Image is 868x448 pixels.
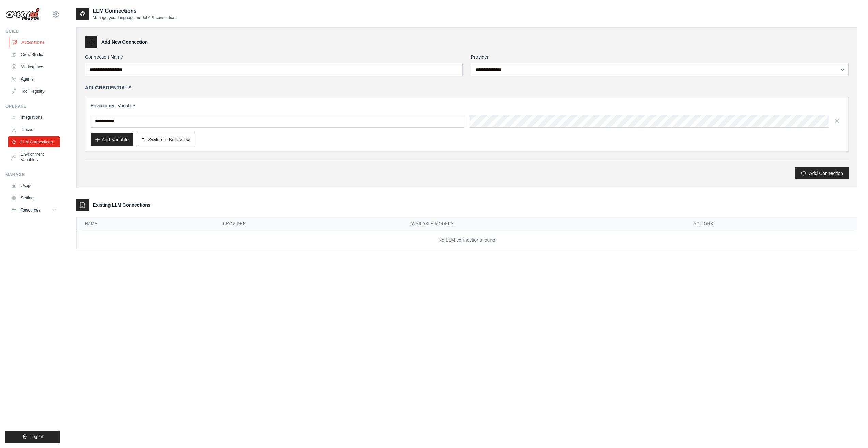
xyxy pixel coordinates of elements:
[8,192,60,203] a: Settings
[30,434,43,439] span: Logout
[137,133,194,146] button: Switch to Bulk View
[402,217,686,231] th: Available Models
[91,133,133,146] button: Add Variable
[8,180,60,191] a: Usage
[8,112,60,123] a: Integrations
[85,84,132,91] h4: API Credentials
[5,104,60,109] div: Operate
[8,205,60,216] button: Resources
[8,124,60,135] a: Traces
[5,8,40,21] img: Logo
[8,74,60,85] a: Agents
[148,136,190,143] span: Switch to Bulk View
[85,54,463,60] label: Connection Name
[93,15,177,20] p: Manage your language model API connections
[91,102,843,109] h3: Environment Variables
[215,217,402,231] th: Provider
[77,231,857,249] td: No LLM connections found
[21,207,40,213] span: Resources
[77,217,215,231] th: Name
[93,7,177,15] h2: LLM Connections
[5,172,60,177] div: Manage
[686,217,857,231] th: Actions
[8,136,60,147] a: LLM Connections
[93,202,150,208] h3: Existing LLM Connections
[8,49,60,60] a: Crew Studio
[8,86,60,97] a: Tool Registry
[5,431,60,443] button: Logout
[9,37,60,48] a: Automations
[101,39,148,45] h3: Add New Connection
[8,61,60,72] a: Marketplace
[8,149,60,165] a: Environment Variables
[5,29,60,34] div: Build
[471,54,849,60] label: Provider
[795,167,849,179] button: Add Connection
